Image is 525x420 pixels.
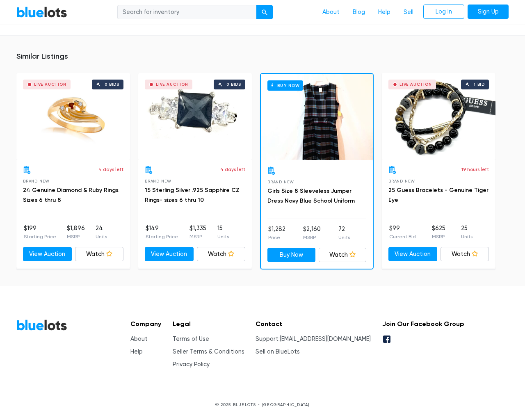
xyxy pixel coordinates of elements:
a: View Auction [23,247,72,262]
a: About [316,5,346,20]
p: MSRP [432,233,445,240]
p: Current Bid [389,233,416,240]
li: 15 [217,224,229,240]
a: Help [372,5,397,20]
a: Watch [75,247,124,262]
li: $625 [432,224,445,240]
li: $1,335 [189,224,206,240]
div: 0 bids [226,82,241,87]
p: Units [96,233,107,240]
a: Terms of Use [173,336,209,342]
a: 25 Guess Bracelets - Genuine Tiger Eye [388,187,488,203]
li: Support: [256,335,371,344]
a: Live Auction 1 bid [382,73,495,159]
a: Privacy Policy [173,361,210,368]
h5: Similar Listings [16,52,509,61]
a: Help [130,348,143,355]
div: Live Auction [399,82,432,87]
a: Log In [423,5,464,19]
a: Buy Now [261,74,373,160]
a: BlueLots [16,319,67,331]
a: [EMAIL_ADDRESS][DOMAIN_NAME] [280,336,371,342]
a: Watch [319,248,367,262]
h5: Company [130,320,161,328]
a: View Auction [388,247,437,262]
span: Brand New [145,179,171,183]
p: © 2025 BLUELOTS • [GEOGRAPHIC_DATA] [16,402,509,408]
li: $1,896 [67,224,85,240]
div: 1 bid [474,82,485,87]
a: Live Auction 0 bids [138,73,252,159]
h5: Legal [173,320,244,328]
p: MSRP [189,233,206,240]
p: Price [268,234,285,241]
p: Units [461,233,472,240]
a: Sell on BlueLots [256,348,300,355]
a: Sell [397,5,420,20]
li: $199 [24,224,56,240]
p: 4 days left [220,166,245,173]
span: Brand New [23,179,50,183]
a: Live Auction 0 bids [16,73,130,159]
p: Units [338,234,350,241]
li: 24 [96,224,107,240]
a: BlueLots [16,6,67,18]
li: $149 [146,224,178,240]
li: 72 [338,225,350,241]
div: Live Auction [156,82,188,87]
li: $99 [389,224,416,240]
h5: Contact [256,320,371,328]
p: MSRP [67,233,85,240]
span: Brand New [388,179,415,183]
a: View Auction [145,247,194,262]
a: Sign Up [468,5,509,19]
a: Blog [346,5,372,20]
a: About [130,336,148,342]
li: 25 [461,224,472,240]
a: 24 Genuine Diamond & Ruby Rings Sizes 6 thru 8 [23,187,119,203]
p: Units [217,233,229,240]
a: Girls Size 8 Sleeveless Jumper Dress Navy Blue School Uniform [267,187,355,204]
input: Search for inventory [117,5,257,20]
li: $1,282 [268,225,285,241]
h6: Buy Now [267,80,303,91]
p: Starting Price [146,233,178,240]
a: Seller Terms & Conditions [173,348,244,355]
a: Buy Now [267,248,315,262]
div: Live Auction [34,82,66,87]
p: Starting Price [24,233,56,240]
p: 4 days left [98,166,123,173]
h5: Join Our Facebook Group [382,320,464,328]
p: MSRP [303,234,321,241]
p: 19 hours left [461,166,489,173]
span: Brand New [267,180,294,184]
div: 0 bids [105,82,119,87]
a: Watch [197,247,246,262]
a: Watch [441,247,489,262]
li: $2,160 [303,225,321,241]
a: 15 Sterling Silver .925 Sapphire CZ Rings- sizes 6 thru 10 [145,187,240,203]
